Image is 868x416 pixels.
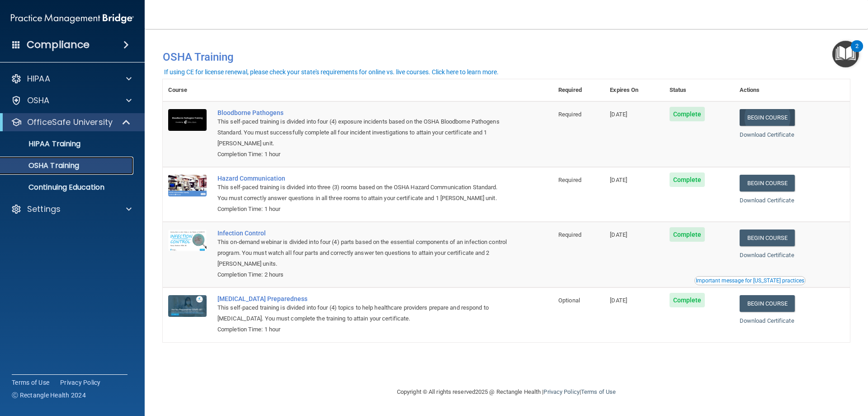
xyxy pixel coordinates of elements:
[855,46,859,58] div: 2
[163,79,212,101] th: Course
[217,109,508,116] a: Bloodborne Pathogens
[734,79,850,101] th: Actions
[740,295,795,312] a: Begin Course
[740,252,794,258] a: Download Certificate
[27,95,50,106] p: OSHA
[11,10,134,28] img: PMB logo
[217,230,508,237] a: Infection Control
[581,388,616,395] a: Terms of Use
[610,177,627,183] span: [DATE]
[664,79,734,101] th: Status
[740,230,795,246] a: Begin Course
[27,38,90,51] h4: Compliance
[610,111,627,118] span: [DATE]
[163,67,500,77] button: If using CE for license renewal, please check your state's requirements for online vs. live cours...
[12,378,49,387] a: Terms of Use
[670,227,705,242] span: Complete
[27,117,113,128] p: OfficeSafe University
[558,111,581,118] span: Required
[217,302,508,324] div: This self-paced training is divided into four (4) topics to help healthcare providers prepare and...
[27,73,50,84] p: HIPAA
[6,183,129,192] p: Continuing Education
[60,378,101,387] a: Privacy Policy
[217,237,508,269] div: This on-demand webinar is divided into four (4) parts based on the essential components of an inf...
[558,177,581,183] span: Required
[604,79,664,101] th: Expires On
[12,391,86,400] span: Ⓒ Rectangle Health 2024
[217,175,508,182] a: Hazard Communication
[610,231,627,238] span: [DATE]
[558,231,581,238] span: Required
[163,51,850,63] h4: OSHA Training
[6,139,80,148] p: HIPAA Training
[164,69,499,75] div: If using CE for license renewal, please check your state's requirements for online vs. live cours...
[217,116,508,149] div: This self-paced training is divided into four (4) exposure incidents based on the OSHA Bloodborne...
[740,197,794,204] a: Download Certificate
[217,182,508,204] div: This self-paced training is divided into three (3) rooms based on the OSHA Hazard Communication S...
[217,204,508,215] div: Completion Time: 1 hour
[341,378,671,406] div: Copyright © All rights reserved 2025 @ Rectangle Health | |
[740,175,795,191] a: Begin Course
[217,295,508,302] a: [MEDICAL_DATA] Preparedness
[696,278,804,283] div: Important message for [US_STATE] practices
[670,172,705,187] span: Complete
[740,131,794,138] a: Download Certificate
[217,149,508,160] div: Completion Time: 1 hour
[670,107,705,121] span: Complete
[740,317,794,324] a: Download Certificate
[6,161,79,170] p: OSHA Training
[543,388,579,395] a: Privacy Policy
[11,73,132,84] a: HIPAA
[694,276,806,285] button: Read this if you are a dental practitioner in the state of CA
[832,41,859,67] button: Open Resource Center, 2 new notifications
[11,95,132,106] a: OSHA
[558,297,580,304] span: Optional
[553,79,604,101] th: Required
[610,297,627,304] span: [DATE]
[11,204,132,215] a: Settings
[27,204,61,215] p: Settings
[670,293,705,307] span: Complete
[11,117,131,128] a: OfficeSafe University
[217,269,508,280] div: Completion Time: 2 hours
[712,352,857,388] iframe: Drift Widget Chat Controller
[217,324,508,335] div: Completion Time: 1 hour
[740,109,795,126] a: Begin Course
